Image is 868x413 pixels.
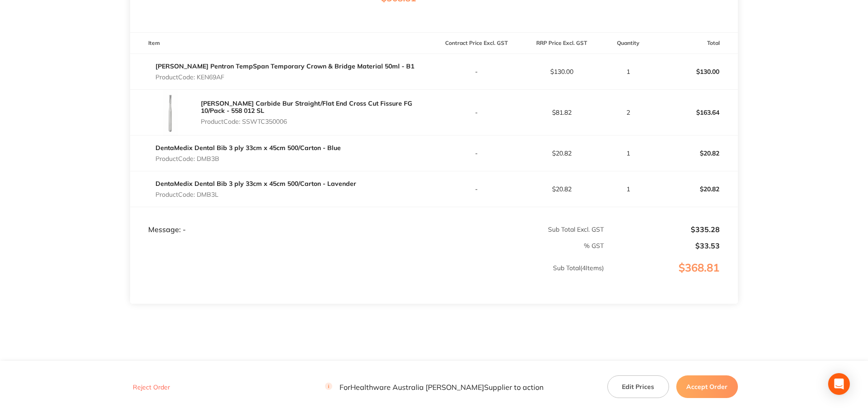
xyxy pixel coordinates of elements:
[605,242,720,250] p: $33.53
[653,102,737,123] p: $163.64
[131,264,604,290] p: Sub Total ( 4 Items)
[653,33,738,54] th: Total
[131,242,604,249] p: % GST
[605,225,720,233] p: $335.28
[155,191,356,198] p: Product Code: DMB3L
[607,375,669,398] button: Edit Prices
[201,99,412,115] a: [PERSON_NAME] Carbide Bur Straight/Flat End Cross Cut Fissure FG 10/Pack - 558 012 SL
[130,33,434,54] th: Item
[130,383,173,391] button: Reject Order
[604,33,653,54] th: Quantity
[519,68,604,75] p: $130.00
[605,185,652,193] p: 1
[605,262,737,292] p: $368.81
[435,185,519,193] p: -
[155,155,341,162] p: Product Code: DMB3B
[653,61,737,83] p: $130.00
[435,109,519,116] p: -
[155,73,414,81] p: Product Code: KEN69AF
[653,142,737,164] p: $20.82
[828,373,850,395] div: Open Intercom Messenger
[148,90,194,135] img: emdtY3A4cA
[435,68,519,75] p: -
[605,150,652,157] p: 1
[155,144,341,152] a: DentaMedix Dental Bib 3 ply 33cm x 45cm 500/Carton - Blue
[605,68,652,75] p: 1
[676,375,738,398] button: Accept Order
[653,178,737,200] p: $20.82
[130,207,434,234] td: Message: -
[519,150,604,157] p: $20.82
[434,33,519,54] th: Contract Price Excl. GST
[519,109,604,116] p: $81.82
[201,118,434,125] p: Product Code: SSWTC350006
[325,383,543,391] p: For Healthware Australia [PERSON_NAME] Supplier to action
[435,150,519,157] p: -
[435,226,604,233] p: Sub Total Excl. GST
[519,185,604,193] p: $20.82
[155,62,414,70] a: [PERSON_NAME] Pentron TempSpan Temporary Crown & Bridge Material 50ml - B1
[519,33,604,54] th: RRP Price Excl. GST
[605,109,652,116] p: 2
[155,180,356,188] a: DentaMedix Dental Bib 3 ply 33cm x 45cm 500/Carton - Lavender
